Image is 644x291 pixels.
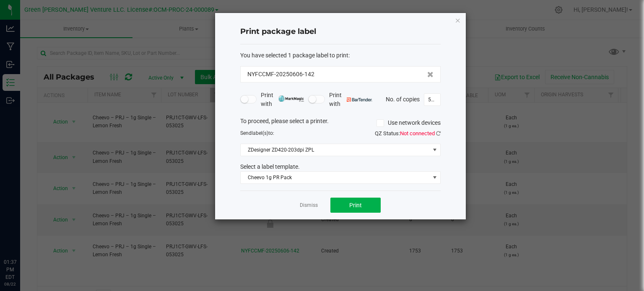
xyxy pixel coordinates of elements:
span: Send to: [240,130,274,136]
img: bartender.png [347,98,372,102]
span: You have selected 1 package label to print [240,52,348,59]
iframe: Resource center unread badge [25,223,35,233]
span: QZ Status: [375,130,441,136]
button: Print [330,198,381,213]
span: NYFCCMF-20250606-142 [247,70,314,79]
div: To proceed, please select a printer. [234,117,447,129]
h4: Print package label [240,26,441,37]
span: label(s) [252,130,268,136]
span: Cheevo 1g PR Pack [241,172,430,183]
img: mark_magic_cybra.png [278,95,304,102]
span: ZDesigner ZD420-203dpi ZPL [241,144,430,156]
div: : [240,51,441,60]
span: Print with [329,91,372,108]
span: Print [349,202,362,209]
iframe: Resource center [8,224,34,249]
span: Not connected [400,130,435,136]
label: Use network devices [377,118,441,127]
a: Dismiss [300,202,318,209]
span: No. of copies [386,95,420,102]
div: Select a label template. [234,162,447,171]
span: Print with [261,91,304,108]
